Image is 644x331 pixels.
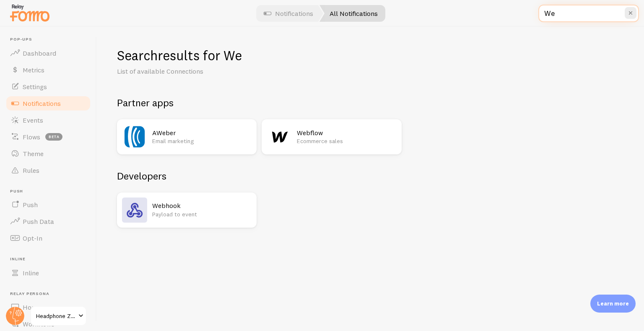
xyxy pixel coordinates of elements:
[122,124,147,149] img: AWeber
[5,112,91,128] a: Events
[158,47,242,64] span: results for We
[5,145,91,162] a: Theme
[267,124,292,149] img: Webflow
[23,166,39,174] span: Rules
[5,230,91,246] a: Opt-In
[36,311,76,321] span: Headphone Zone
[5,45,91,62] a: Dashboard
[9,2,51,23] img: fomo-relay-logo-orange.svg
[5,213,91,230] a: Push Data
[597,300,629,308] p: Learn more
[23,116,43,124] span: Events
[23,303,41,311] span: Home
[117,169,546,182] h2: Developers
[23,234,42,242] span: Opt-In
[23,99,61,108] span: Notifications
[5,95,91,112] a: Notifications
[117,47,624,64] h1: Search
[10,291,91,297] span: Relay Persona
[5,162,91,179] a: Rules
[5,78,91,95] a: Settings
[23,66,44,74] span: Metrics
[23,82,47,91] span: Settings
[23,269,39,277] span: Inline
[10,37,91,42] span: Pop-ups
[5,128,91,145] a: Flows beta
[152,137,252,145] p: Email marketing
[5,264,91,281] a: Inline
[23,49,56,57] span: Dashboard
[23,133,40,141] span: Flows
[117,96,546,109] h2: Partner apps
[297,137,396,145] p: Ecommerce sales
[590,295,636,313] div: Learn more
[152,210,252,218] p: Payload to event
[30,306,87,326] a: Headphone Zone
[117,67,318,76] p: List of available Connections
[5,62,91,78] a: Metrics
[23,149,44,158] span: Theme
[152,128,252,137] h2: AWeber
[122,198,147,223] img: Webhook
[10,189,91,194] span: Push
[297,128,396,137] h2: Webflow
[5,196,91,213] a: Push
[23,217,54,226] span: Push Data
[45,133,62,141] span: beta
[23,200,38,209] span: Push
[152,201,252,210] h2: Webhook
[5,299,91,316] a: Home
[10,257,91,262] span: Inline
